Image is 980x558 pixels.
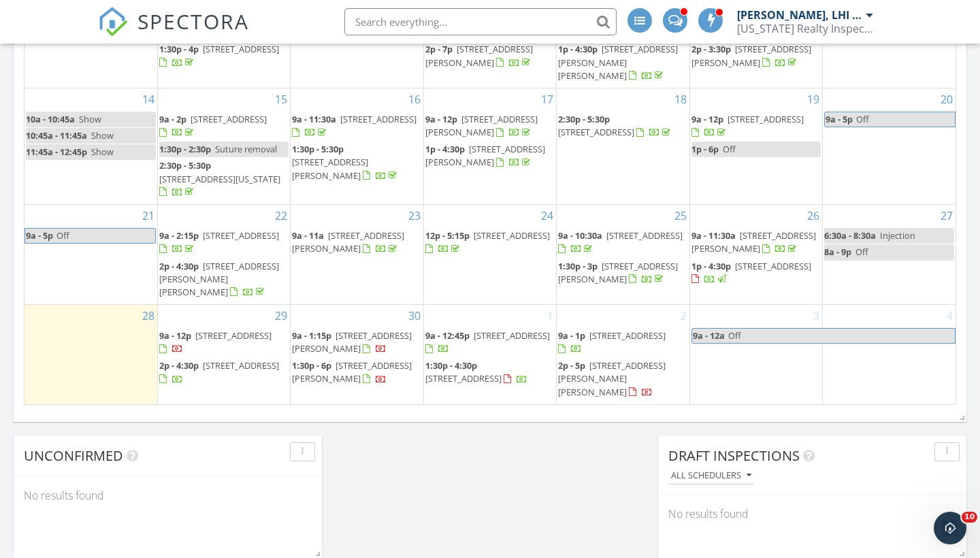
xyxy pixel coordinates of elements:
[159,113,186,125] span: 9a - 2p
[14,477,322,514] div: No results found
[658,495,966,532] div: No results found
[691,229,816,255] a: 9a - 11:30a [STREET_ADDRESS][PERSON_NAME]
[423,304,556,404] td: Go to October 1, 2025
[406,88,423,110] a: Go to September 16, 2025
[425,142,555,171] a: 1p - 4:30p [STREET_ADDRESS][PERSON_NAME]
[425,43,533,68] span: [STREET_ADDRESS][PERSON_NAME]
[811,305,822,327] a: Go to October 3, 2025
[292,229,324,242] span: 9a - 11a
[474,229,550,242] span: [STREET_ADDRESS]
[159,229,199,242] span: 9a - 2:15p
[425,143,465,155] span: 1p - 4:30p
[944,305,955,327] a: Go to October 4, 2025
[292,329,412,355] span: [STREET_ADDRESS][PERSON_NAME]
[824,246,851,258] span: 8a - 9p
[425,113,538,138] a: 9a - 12p [STREET_ADDRESS][PERSON_NAME]
[823,205,955,305] td: Go to September 27, 2025
[425,43,453,55] span: 2p - 7p
[691,43,811,68] a: 2p - 3:30p [STREET_ADDRESS][PERSON_NAME]
[272,305,290,327] a: Go to September 29, 2025
[203,359,279,372] span: [STREET_ADDRESS]
[735,260,811,272] span: [STREET_ADDRESS]
[558,43,678,81] span: [STREET_ADDRESS][PERSON_NAME][PERSON_NAME]
[24,304,157,404] td: Go to September 28, 2025
[691,43,811,68] span: [STREET_ADDRESS][PERSON_NAME]
[691,228,821,257] a: 9a - 11:30a [STREET_ADDRESS][PERSON_NAME]
[558,228,687,257] a: 9a - 10:30a [STREET_ADDRESS]
[406,205,423,227] a: Go to September 23, 2025
[292,113,416,138] a: 9a - 11:30a [STREET_ADDRESS]
[538,205,556,227] a: Go to September 24, 2025
[25,229,54,243] span: 9a - 5p
[140,205,157,227] a: Go to September 21, 2025
[425,328,555,357] a: 9a - 12:45p [STREET_ADDRESS]
[728,113,804,125] span: [STREET_ADDRESS]
[825,112,853,127] span: 9a - 5p
[728,329,741,342] span: Off
[689,304,822,404] td: Go to October 3, 2025
[292,358,421,387] a: 1:30p - 6p [STREET_ADDRESS][PERSON_NAME]
[558,126,634,138] span: [STREET_ADDRESS]
[737,8,863,22] div: [PERSON_NAME], LHI 11246
[823,304,955,404] td: Go to October 4, 2025
[423,205,556,305] td: Go to September 24, 2025
[425,143,545,168] span: [STREET_ADDRESS][PERSON_NAME]
[423,88,556,204] td: Go to September 17, 2025
[140,305,157,327] a: Go to September 28, 2025
[195,329,272,342] span: [STREET_ADDRESS]
[425,43,533,68] a: 2p - 7p [STREET_ADDRESS][PERSON_NAME]
[24,446,123,465] span: Unconfirmed
[159,42,289,71] a: 1:30p - 4p [STREET_ADDRESS]
[558,260,678,285] a: 1:30p - 3p [STREET_ADDRESS][PERSON_NAME]
[425,229,470,242] span: 12p - 5:15p
[159,112,289,141] a: 9a - 2p [STREET_ADDRESS]
[558,42,687,84] a: 1p - 4:30p [STREET_ADDRESS][PERSON_NAME][PERSON_NAME]
[558,260,678,285] span: [STREET_ADDRESS][PERSON_NAME]
[203,229,279,242] span: [STREET_ADDRESS]
[24,205,157,305] td: Go to September 21, 2025
[691,113,804,138] a: 9a - 12p [STREET_ADDRESS]
[26,146,87,158] span: 11:45a - 12:45p
[689,88,822,204] td: Go to September 19, 2025
[558,359,585,372] span: 2p - 5p
[425,42,555,71] a: 2p - 7p [STREET_ADDRESS][PERSON_NAME]
[159,260,279,298] span: [STREET_ADDRESS][PERSON_NAME][PERSON_NAME]
[157,304,290,404] td: Go to September 29, 2025
[558,259,687,288] a: 1:30p - 3p [STREET_ADDRESS][PERSON_NAME]
[159,358,289,387] a: 2p - 4:30p [STREET_ADDRESS]
[544,305,556,327] a: Go to October 1, 2025
[880,229,915,242] span: Injection
[689,205,822,305] td: Go to September 26, 2025
[291,205,423,305] td: Go to September 23, 2025
[558,329,666,355] a: 9a - 1p [STREET_ADDRESS]
[558,260,598,272] span: 1:30p - 3p
[558,113,610,125] span: 2:30p - 5:30p
[425,329,550,355] a: 9a - 12:45p [STREET_ADDRESS]
[159,143,211,155] span: 1:30p - 2:30p
[691,260,731,272] span: 1p - 4:30p
[159,260,279,298] a: 2p - 4:30p [STREET_ADDRESS][PERSON_NAME][PERSON_NAME]
[558,229,683,255] a: 9a - 10:30a [STREET_ADDRESS]
[91,129,114,142] span: Show
[159,159,211,171] span: 2:30p - 5:30p
[425,372,502,384] span: [STREET_ADDRESS]
[938,205,955,227] a: Go to September 27, 2025
[558,329,585,342] span: 9a - 1p
[159,359,279,384] a: 2p - 4:30p [STREET_ADDRESS]
[558,358,687,401] a: 2p - 5p [STREET_ADDRESS][PERSON_NAME][PERSON_NAME]
[157,88,290,204] td: Go to September 15, 2025
[137,7,249,35] span: SPECTORA
[425,358,555,387] a: 1:30p - 4:30p [STREET_ADDRESS]
[804,88,822,110] a: Go to September 19, 2025
[678,305,689,327] a: Go to October 2, 2025
[159,229,279,255] a: 9a - 2:15p [STREET_ADDRESS]
[291,304,423,404] td: Go to September 30, 2025
[292,113,336,125] span: 9a - 11:30a
[804,205,822,227] a: Go to September 26, 2025
[589,329,666,342] span: [STREET_ADDRESS]
[425,143,545,168] a: 1p - 4:30p [STREET_ADDRESS][PERSON_NAME]
[691,112,821,141] a: 9a - 12p [STREET_ADDRESS]
[691,113,723,125] span: 9a - 12p
[425,229,550,255] a: 12p - 5:15p [STREET_ADDRESS]
[691,229,736,242] span: 9a - 11:30a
